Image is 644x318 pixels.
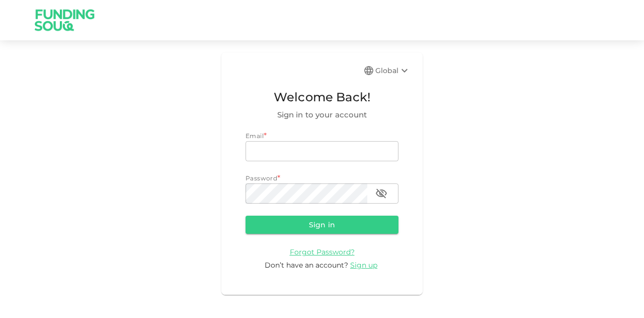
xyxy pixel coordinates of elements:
span: Sign in to your account [246,109,398,121]
span: Don’t have an account? [265,261,348,270]
span: Password [246,174,277,182]
input: password [246,183,367,204]
a: Forgot Password? [290,247,355,257]
span: Sign up [350,261,377,270]
div: Global [375,65,411,77]
span: Forgot Password? [290,247,355,257]
input: email [246,141,398,161]
span: Welcome Back! [246,88,398,107]
button: Sign in [246,216,398,234]
span: Email [246,132,264,140]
